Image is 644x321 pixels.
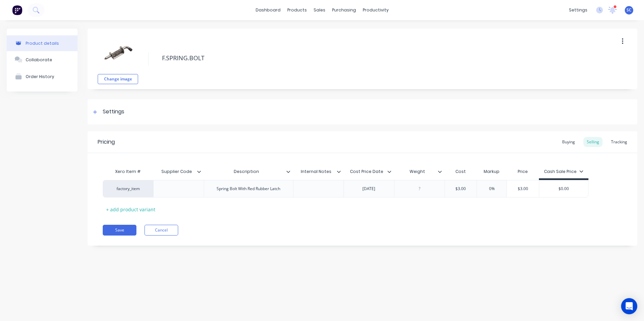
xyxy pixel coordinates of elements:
[329,5,359,15] div: purchasing
[7,68,77,85] button: Order History
[12,5,22,15] img: Factory
[621,298,637,314] div: Open Intercom Messenger
[359,5,392,15] div: productivity
[394,163,441,180] div: Weight
[608,137,631,147] div: Tracking
[144,225,178,236] button: Cancel
[159,50,582,66] textarea: F.SPRING.BOLT
[153,165,204,178] div: Supplier Code
[153,163,200,180] div: Supplier Code
[26,57,52,62] div: Collaborate
[394,165,445,178] div: Weight
[7,51,77,68] button: Collaborate
[544,169,583,175] div: Cash Sale Price
[293,165,344,178] div: Internal Notes
[103,180,588,198] div: factory_itemSpring Bolt With Red Rubber Latch[DATE]$3.000%$3.00$0.00
[103,225,136,236] button: Save
[7,35,77,51] button: Product details
[109,186,147,192] div: factory_item
[204,165,293,178] div: Description
[284,5,310,15] div: products
[583,137,603,147] div: Selling
[477,165,507,178] div: Markup
[444,180,478,197] div: $3.00
[352,184,386,193] div: [DATE]
[626,7,632,13] span: SC
[506,180,540,197] div: $3.00
[211,184,286,193] div: Spring Bolt With Red Rubber Latch
[539,180,588,197] div: $0.00
[103,108,124,116] div: Settings
[98,34,138,84] div: fileChange image
[103,204,159,215] div: + add product variant
[204,163,289,180] div: Description
[26,41,59,46] div: Product details
[475,180,509,197] div: 0%
[101,37,135,71] img: file
[566,5,591,15] div: settings
[26,74,54,79] div: Order History
[252,5,284,15] a: dashboard
[445,165,477,178] div: Cost
[507,165,539,178] div: Price
[98,138,115,146] div: Pricing
[344,163,390,180] div: Cost Price Date
[310,5,329,15] div: sales
[344,165,394,178] div: Cost Price Date
[98,74,138,84] button: Change image
[559,137,578,147] div: Buying
[103,165,153,178] div: Xero Item #
[293,163,340,180] div: Internal Notes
